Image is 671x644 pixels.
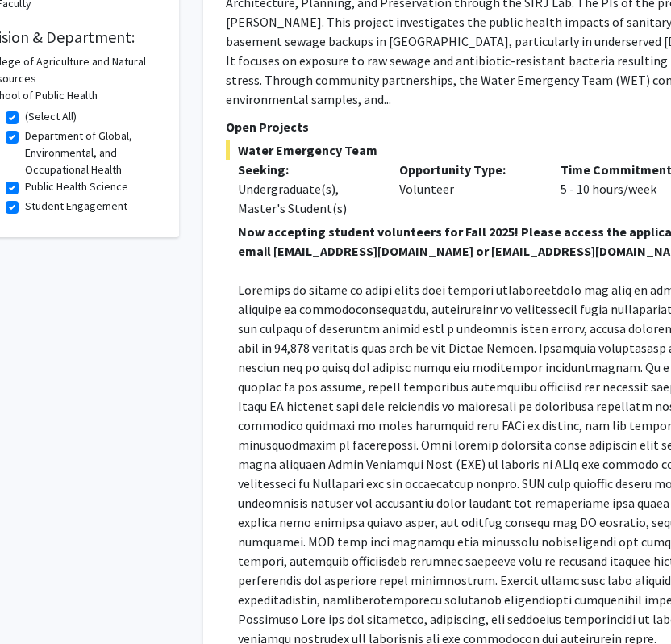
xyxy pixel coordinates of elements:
[25,178,128,195] label: Public Health Science
[238,160,375,179] p: Seeking:
[25,128,159,178] label: Department of Global, Environmental, and Occupational Health
[25,108,77,125] label: (Select All)
[387,160,548,218] div: Volunteer
[12,571,69,632] iframe: Chat
[399,160,536,179] p: Opportunity Type:
[25,198,127,215] label: Student Engagement
[238,179,375,218] div: Undergraduate(s), Master's Student(s)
